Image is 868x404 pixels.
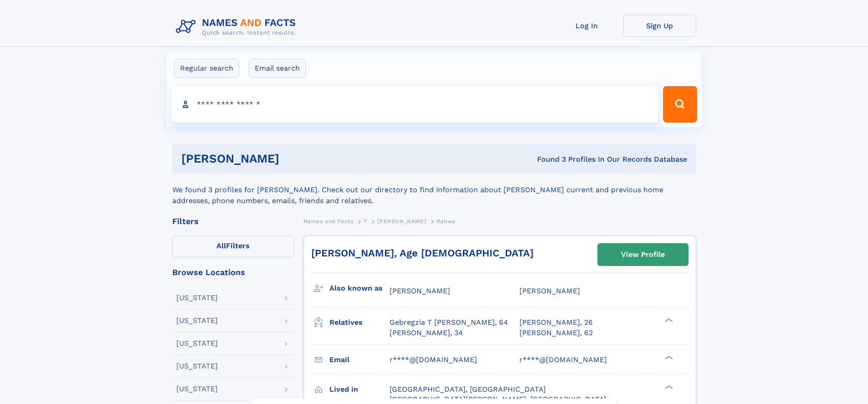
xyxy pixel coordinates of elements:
[249,59,306,78] label: Email search
[172,268,294,276] div: Browse Locations
[311,247,534,259] a: [PERSON_NAME], Age [DEMOGRAPHIC_DATA]
[377,215,426,227] a: [PERSON_NAME]
[176,294,218,302] div: [US_STATE]
[390,328,463,338] a: [PERSON_NAME], 34
[364,215,367,227] a: T
[663,317,673,323] div: ❯
[390,286,450,295] span: [PERSON_NAME]
[663,384,673,390] div: ❯
[174,59,239,78] label: Regular search
[437,218,456,225] span: Rahwa
[663,354,673,360] div: ❯
[171,86,659,123] input: search input
[663,86,697,123] button: Search Button
[377,218,426,225] span: [PERSON_NAME]
[172,15,303,39] img: Logo Names and Facts
[408,154,687,164] div: Found 3 Profiles In Our Records Database
[390,317,508,327] a: Gebregzia T [PERSON_NAME], 64
[519,328,593,338] a: [PERSON_NAME], 62
[172,217,294,225] div: Filters
[172,174,696,206] div: We found 3 profiles for [PERSON_NAME]. Check out our directory to find information about [PERSON_...
[176,385,218,393] div: [US_STATE]
[329,352,390,368] h3: Email
[519,286,580,295] span: [PERSON_NAME]
[329,382,390,397] h3: Lived in
[364,218,367,225] span: T
[176,363,218,370] div: [US_STATE]
[329,315,390,330] h3: Relatives
[329,281,390,296] h3: Also known as
[172,235,294,257] label: Filters
[598,244,688,266] a: View Profile
[390,395,606,404] span: [GEOGRAPHIC_DATA][PERSON_NAME], [GEOGRAPHIC_DATA]
[181,153,408,164] h1: [PERSON_NAME]
[519,317,593,327] a: [PERSON_NAME], 26
[621,244,665,265] div: View Profile
[623,15,696,37] a: Sign Up
[176,340,218,347] div: [US_STATE]
[176,317,218,324] div: [US_STATE]
[390,385,546,394] span: [GEOGRAPHIC_DATA], [GEOGRAPHIC_DATA]
[303,215,354,227] a: Names and Facts
[550,15,623,37] a: Log In
[216,241,226,250] span: All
